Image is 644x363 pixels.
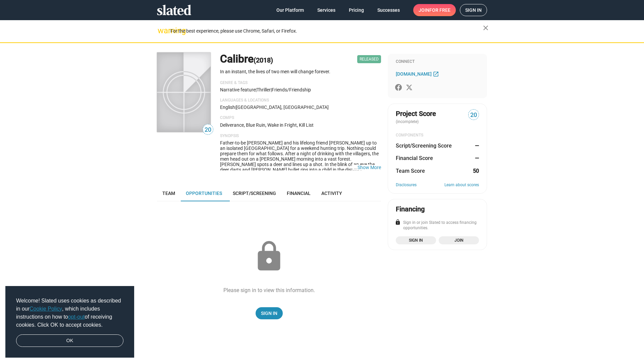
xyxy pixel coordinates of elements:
[220,69,381,75] p: In an instant, the lives of two men will change forever.
[252,240,286,273] mat-icon: lock
[317,4,335,16] span: Services
[236,105,329,110] span: [GEOGRAPHIC_DATA], [GEOGRAPHIC_DATA]
[419,4,450,16] span: Join
[276,4,304,16] span: Our Platform
[220,98,381,103] p: Languages & Locations
[473,167,479,174] dd: 50
[357,55,381,63] span: Released
[439,236,479,244] a: Join
[396,155,433,162] dt: Financial Score
[396,220,479,231] div: Sign in or join Slated to access financing opportunities.
[473,155,479,162] dd: —
[203,125,213,134] span: 20
[395,219,401,225] mat-icon: lock
[469,111,479,120] span: 20
[400,237,432,244] span: Sign in
[349,4,364,16] span: Pricing
[444,183,479,188] a: Learn about scores
[396,71,432,77] span: [DOMAIN_NAME]
[343,4,369,16] a: Pricing
[186,191,222,196] span: Opportunities
[254,56,273,64] span: (2018)
[396,183,417,188] a: Disclosures
[413,4,456,16] a: Joinfor free
[261,307,277,319] span: Sign In
[223,287,315,294] div: Please sign in to view this information.
[443,237,475,244] span: Join
[220,140,381,215] span: Father-to-be [PERSON_NAME] and his lifelong friend [PERSON_NAME] up to an isolated [GEOGRAPHIC_DA...
[287,191,311,196] span: Financial
[312,4,341,16] a: Services
[372,4,405,16] a: Successes
[170,27,483,36] div: For the best experience, please use Chrome, Safari, or Firefox.
[257,87,271,92] span: Thriller
[396,205,425,214] div: Financing
[180,185,227,201] a: Opportunities
[220,115,381,121] p: Comps
[220,52,273,66] h1: Calibre
[271,87,272,92] span: |
[351,165,358,170] span: …
[256,87,257,92] span: |
[158,27,166,35] mat-icon: warning
[220,87,256,92] span: Narrative feature
[396,70,441,78] a: [DOMAIN_NAME]
[396,133,479,138] div: COMPONENTS
[358,165,381,170] button: …Show More
[16,334,123,347] a: dismiss cookie message
[30,306,62,312] a: Cookie Policy
[321,191,342,196] span: Activity
[157,185,180,201] a: Team
[281,185,316,201] a: Financial
[396,167,425,174] dt: Team Score
[460,4,487,16] a: Sign in
[482,24,490,32] mat-icon: close
[396,119,420,124] span: (incomplete)
[220,80,381,86] p: Genre & Tags
[220,105,235,110] span: English
[162,191,175,196] span: Team
[235,105,236,110] span: |
[396,109,436,118] span: Project Score
[233,191,276,196] span: Script/Screening
[316,185,347,201] a: Activity
[377,4,400,16] span: Successes
[16,297,123,329] span: Welcome! Slated uses cookies as described in our , which includes instructions on how to of recei...
[473,142,479,149] dd: —
[465,4,482,16] span: Sign in
[429,4,450,16] span: for free
[220,122,381,128] p: Deliverance, Blue Ruin, Wake in Fright, Kill List
[271,4,309,16] a: Our Platform
[256,307,283,319] a: Sign In
[396,236,436,244] a: Sign in
[68,314,85,320] a: opt-out
[433,71,439,77] mat-icon: open_in_new
[272,87,311,92] span: friends/friendship
[227,185,281,201] a: Script/Screening
[396,59,479,65] div: Connect
[5,286,134,358] div: cookieconsent
[220,133,381,139] p: Synopsis
[396,142,452,149] dt: Script/Screening Score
